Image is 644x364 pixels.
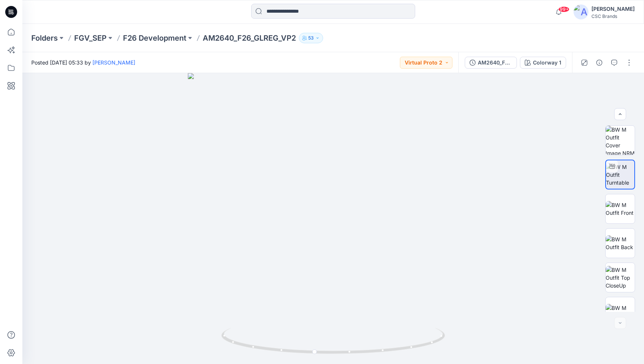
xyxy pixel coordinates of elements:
[520,57,566,69] button: Colorway 1
[591,4,635,13] div: [PERSON_NAME]
[299,33,323,43] button: 53
[465,57,517,69] button: AM2640_F26_GLREG_VP2
[593,57,605,69] button: Details
[606,126,635,155] img: BW M Outfit Cover Image NRM
[558,6,569,12] span: 99+
[591,13,635,19] div: CSC Brands
[606,304,635,320] img: BW M Outfit Left
[606,201,635,217] img: BW M Outfit Front
[203,33,296,43] p: AM2640_F26_GLREG_VP2
[606,235,635,251] img: BW M Outfit Back
[533,59,561,67] div: Colorway 1
[606,266,635,289] img: BW M Outfit Top CloseUp
[92,59,135,66] a: [PERSON_NAME]
[574,4,588,19] img: avatar
[308,34,314,42] p: 53
[74,33,107,43] a: FGV_SEP
[31,33,58,43] a: Folders
[123,33,186,43] a: F26 Development
[478,59,512,67] div: AM2640_F26_GLREG_VP2
[606,163,634,186] img: BW M Outfit Turntable
[31,59,135,66] span: Posted [DATE] 05:33 by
